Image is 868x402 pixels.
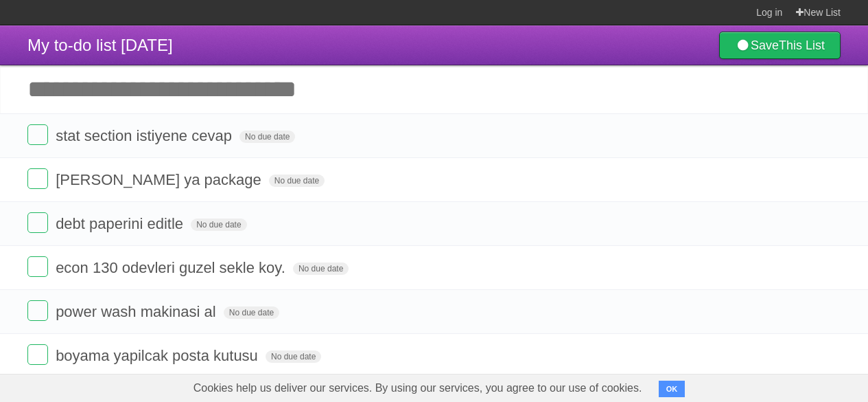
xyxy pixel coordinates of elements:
[779,38,825,52] b: This List
[224,306,279,319] span: No due date
[27,124,48,145] label: Done
[239,131,295,143] span: No due date
[56,127,235,144] span: stat section istiyene cevap
[27,344,48,365] label: Done
[27,300,48,321] label: Done
[56,171,265,188] span: [PERSON_NAME] ya package
[27,36,173,54] span: My to-do list [DATE]
[191,219,246,231] span: No due date
[266,350,321,363] span: No due date
[56,347,261,364] span: boyama yapilcak posta kutusu
[293,263,349,275] span: No due date
[27,168,48,189] label: Done
[56,259,289,276] span: econ 130 odevleri guzel sekle koy.
[719,32,841,59] a: SaveThis List
[27,212,48,233] label: Done
[56,215,187,232] span: debt paperini editle
[180,375,656,402] span: Cookies help us deliver our services. By using our services, you agree to our use of cookies.
[659,381,685,397] button: OK
[56,303,220,320] span: power wash makinasi al
[269,175,325,187] span: No due date
[27,256,48,277] label: Done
